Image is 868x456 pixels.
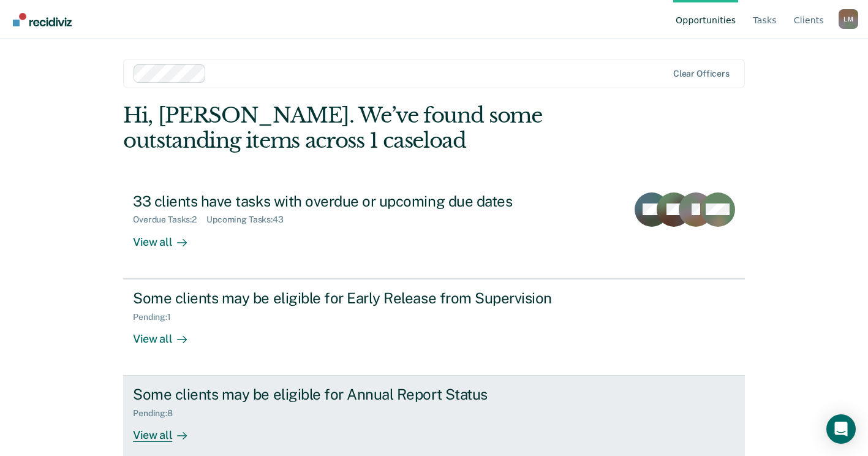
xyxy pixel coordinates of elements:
div: Clear officers [673,69,730,79]
a: Some clients may be eligible for Early Release from SupervisionPending:1View all [123,279,745,376]
img: Recidiviz [13,13,72,26]
a: 33 clients have tasks with overdue or upcoming due datesOverdue Tasks:2Upcoming Tasks:43View all [123,183,745,279]
div: Upcoming Tasks : 43 [206,215,293,225]
div: View all [133,419,202,443]
div: View all [133,322,202,346]
div: Pending : 1 [133,312,181,322]
div: Some clients may be eligible for Annual Report Status [133,386,563,403]
div: Open Intercom Messenger [826,414,856,444]
div: L M [839,9,858,29]
div: Overdue Tasks : 2 [133,215,206,225]
button: Profile dropdown button [839,9,858,29]
div: Some clients may be eligible for Early Release from Supervision [133,289,563,307]
div: 33 clients have tasks with overdue or upcoming due dates [133,192,563,210]
div: Hi, [PERSON_NAME]. We’ve found some outstanding items across 1 caseload [123,103,621,153]
div: View all [133,225,202,249]
div: Pending : 8 [133,408,183,419]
